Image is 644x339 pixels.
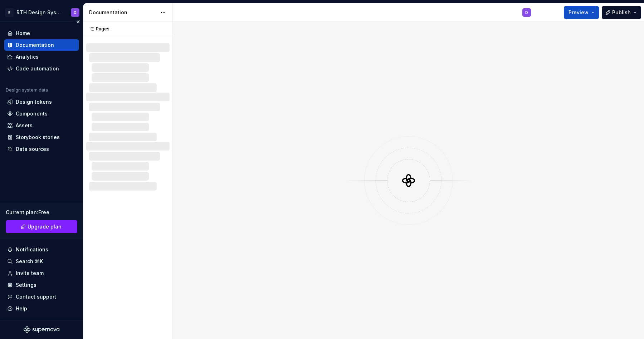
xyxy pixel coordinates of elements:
[28,223,62,230] span: Upgrade plan
[24,326,59,333] svg: Supernova Logo
[4,244,79,255] button: Notifications
[16,146,49,153] div: Data sources
[569,9,589,16] span: Preview
[4,120,79,131] a: Assets
[6,87,48,93] div: Design system data
[16,98,52,105] div: Design tokens
[16,41,54,49] div: Documentation
[4,267,79,279] a: Invite team
[16,134,60,141] div: Storybook stories
[16,293,56,300] div: Contact support
[4,108,79,119] a: Components
[74,10,77,15] div: D
[16,258,43,265] div: Search ⌘K
[16,30,30,37] div: Home
[73,17,83,27] button: Collapse sidebar
[4,291,79,303] button: Contact support
[89,9,157,16] div: Documentation
[4,143,79,155] a: Data sources
[16,110,48,117] div: Components
[6,220,77,233] a: Upgrade plan
[86,26,109,32] div: Pages
[16,9,62,16] div: RTH Design System
[16,281,36,289] div: Settings
[1,5,82,20] button: RRTH Design SystemD
[4,132,79,143] a: Storybook stories
[564,6,599,19] button: Preview
[4,51,79,63] a: Analytics
[612,9,631,16] span: Publish
[4,256,79,267] button: Search ⌘K
[4,279,79,291] a: Settings
[6,209,77,216] div: Current plan : Free
[16,122,33,129] div: Assets
[16,305,27,312] div: Help
[4,96,79,108] a: Design tokens
[4,303,79,314] button: Help
[16,246,48,253] div: Notifications
[602,6,641,19] button: Publish
[4,28,79,39] a: Home
[5,8,14,17] div: R
[16,53,39,60] div: Analytics
[525,10,528,15] div: D
[4,39,79,51] a: Documentation
[16,65,59,72] div: Code automation
[16,270,44,277] div: Invite team
[4,63,79,74] a: Code automation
